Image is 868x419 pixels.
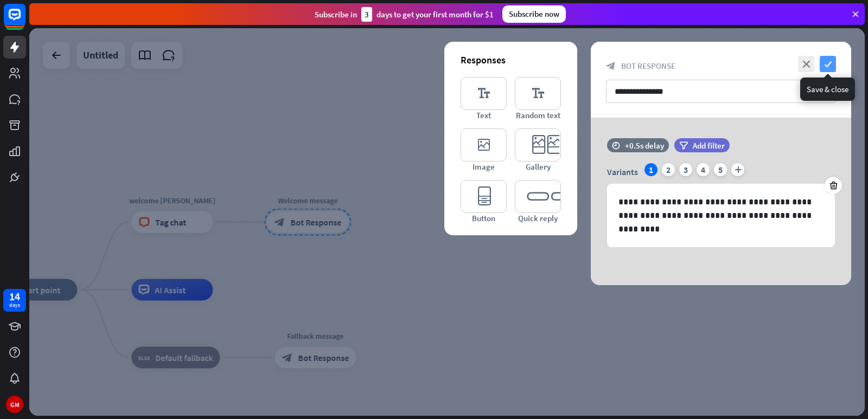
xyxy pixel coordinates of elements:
div: 2 [662,163,675,176]
button: Open LiveChat chat widget [9,4,41,37]
div: 3 [361,7,372,22]
div: 3 [679,163,692,176]
i: plus [731,163,744,176]
i: block_bot_response [606,61,616,71]
i: filter [679,141,688,150]
span: Variants [607,166,638,177]
div: days [9,301,20,309]
div: +0.5s delay [625,140,664,151]
div: GM [6,396,23,413]
i: check [820,56,836,72]
div: Subscribe in days to get your first month for $1 [315,7,494,22]
i: close [798,56,814,72]
a: 14 days [3,289,26,312]
div: 5 [714,163,727,176]
div: 14 [9,292,20,301]
div: Subscribe now [502,5,566,23]
span: Bot Response [621,61,675,71]
span: Add filter [693,140,725,151]
div: 4 [697,163,710,176]
div: 1 [644,163,658,176]
i: time [612,141,620,149]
